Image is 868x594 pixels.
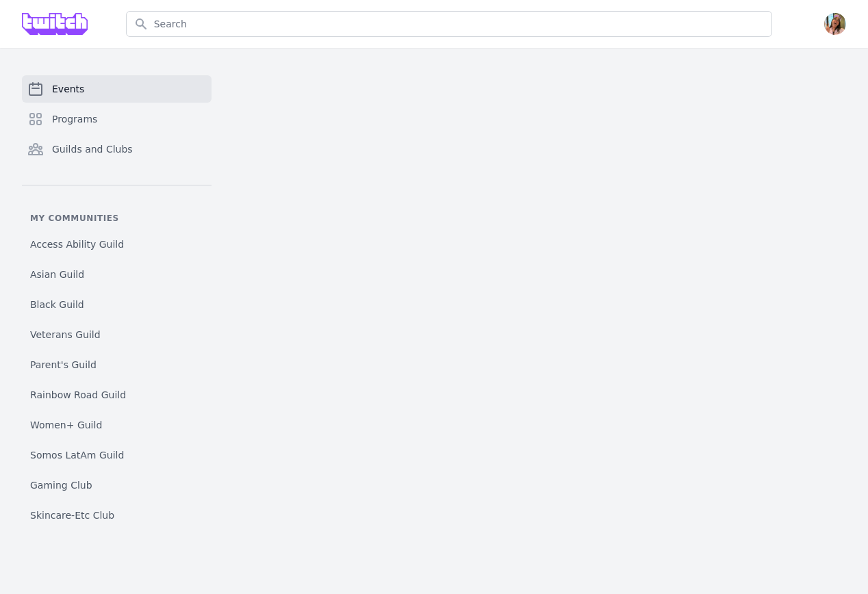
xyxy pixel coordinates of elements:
span: Events [52,82,84,96]
span: Skincare-Etc Club [30,508,114,522]
a: Black Guild [22,292,212,317]
a: Events [22,75,212,103]
span: Parent's Guild [30,358,97,372]
a: Skincare-Etc Club [22,503,212,528]
a: Rainbow Road Guild [22,383,212,407]
a: Gaming Club [22,473,212,498]
span: Veterans Guild [30,328,101,341]
span: Women+ Guild [30,418,102,432]
input: Search [126,11,772,37]
p: My communities [22,213,212,224]
span: Guilds and Clubs [52,142,133,156]
a: Guilds and Clubs [22,135,212,163]
a: Parent's Guild [22,352,212,377]
span: Somos LatAm Guild [30,448,124,462]
span: Black Guild [30,298,84,311]
span: Access Ability Guild [30,237,124,251]
span: Gaming Club [30,478,92,492]
span: Programs [52,112,97,126]
a: Asian Guild [22,262,212,287]
a: Access Ability Guild [22,232,212,257]
a: Somos LatAm Guild [22,443,212,467]
img: Grove [22,13,88,35]
a: Veterans Guild [22,322,212,347]
span: Asian Guild [30,268,84,281]
span: Rainbow Road Guild [30,388,126,402]
nav: Sidebar [22,75,212,519]
a: Programs [22,105,212,133]
a: Women+ Guild [22,413,212,437]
